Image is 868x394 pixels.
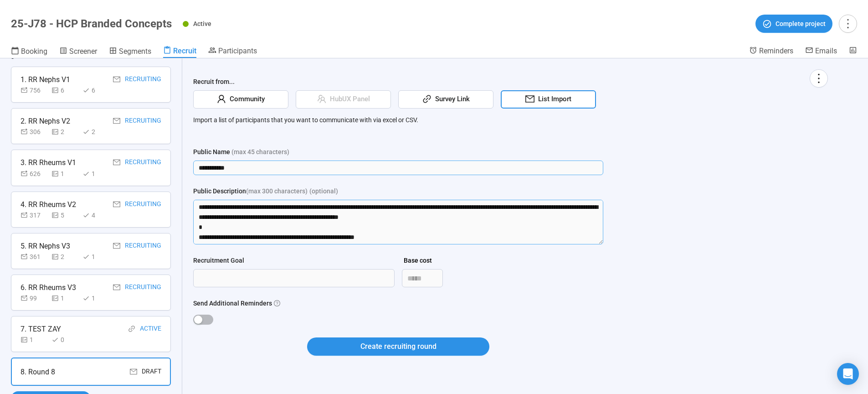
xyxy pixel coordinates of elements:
[193,186,308,196] div: Public Description
[82,293,110,303] div: 1
[21,115,70,127] div: 2. RR Nephs V2
[51,335,79,345] div: 0
[812,72,825,84] span: more
[21,169,48,179] div: 626
[125,74,161,85] div: Recruiting
[21,127,48,137] div: 306
[759,47,793,55] span: Reminders
[173,47,196,55] span: Recruit
[208,46,257,57] a: Participants
[810,69,828,88] button: more
[51,127,79,137] div: 2
[113,76,120,83] span: mail
[51,169,79,179] div: 1
[193,77,828,90] div: Recruit from...
[119,47,151,56] span: Segments
[21,157,76,168] div: 3. RR Rheums V1
[193,20,211,27] span: Active
[109,46,151,58] a: Segments
[274,300,280,306] span: question-circle
[11,17,172,30] h1: 25-J78 - HCP Branded Concepts
[21,293,48,303] div: 99
[130,368,137,375] span: mail
[842,17,854,30] span: more
[113,201,120,208] span: mail
[51,293,79,303] div: 1
[11,46,47,58] a: Booking
[51,252,79,262] div: 2
[21,47,47,56] span: Booking
[218,47,257,55] span: Participants
[21,74,70,85] div: 1. RR Nephs V1
[21,85,48,95] div: 756
[776,19,826,29] span: Complete project
[360,341,437,352] span: Create recruiting round
[217,94,226,104] span: user
[82,210,110,220] div: 4
[59,46,97,58] a: Screener
[82,127,110,137] div: 2
[21,335,48,345] div: 1
[755,15,832,33] button: Complete project
[805,46,837,57] a: Emails
[231,147,289,157] span: (max 45 characters)
[21,366,55,378] div: 8. Round 8
[525,94,534,104] span: mail
[534,94,571,105] span: List Import
[21,210,48,220] div: 317
[140,323,161,335] div: Active
[142,366,161,378] div: Draft
[815,47,837,55] span: Emails
[317,94,326,104] span: team
[749,46,793,57] a: Reminders
[404,255,432,265] div: Base cost
[21,199,76,210] div: 4. RR Rheums V2
[193,115,828,125] p: Import a list of participants that you want to communicate with via excel or CSV.
[21,323,61,335] div: 7. TEST ZAY
[82,85,110,95] div: 6
[422,94,431,104] span: link
[163,46,196,58] a: Recruit
[113,159,120,166] span: mail
[125,282,161,293] div: Recruiting
[193,255,244,265] div: Recruitment Goal
[128,325,135,332] span: link
[326,94,370,105] span: HubUX Panel
[246,186,308,196] span: (max 300 characters)
[113,284,120,291] span: mail
[837,363,859,385] div: Open Intercom Messenger
[125,157,161,168] div: Recruiting
[125,115,161,127] div: Recruiting
[125,240,161,252] div: Recruiting
[21,282,76,293] div: 6. RR Rheums V3
[193,315,213,325] button: Send Additional Reminders
[193,298,280,308] label: Send Additional Reminders
[51,210,79,220] div: 5
[226,94,265,105] span: Community
[431,94,470,105] span: Survey Link
[51,85,79,95] div: 6
[193,147,289,157] div: Public Name
[21,252,48,262] div: 361
[125,199,161,210] div: Recruiting
[309,186,338,196] span: (optional)
[307,337,489,356] button: Create recruiting round
[82,169,110,179] div: 1
[113,117,120,124] span: mail
[21,240,70,252] div: 5. RR Nephs V3
[82,252,110,262] div: 1
[69,47,97,56] span: Screener
[113,242,120,249] span: mail
[839,15,857,33] button: more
